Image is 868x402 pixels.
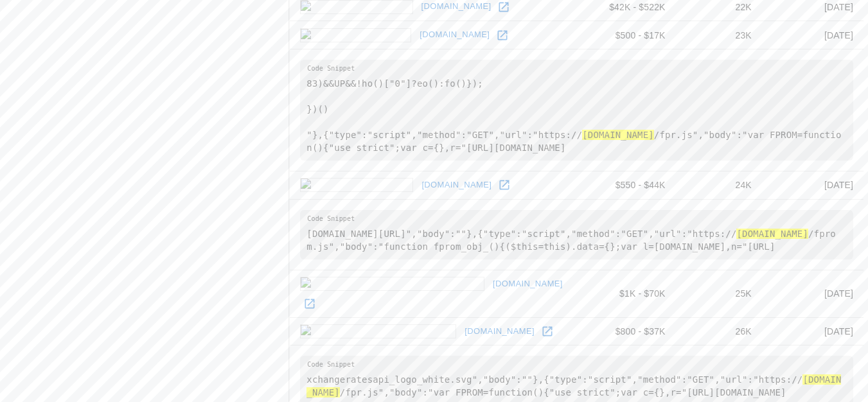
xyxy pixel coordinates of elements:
pre: [DOMAIN_NAME][URL]","body":""},{"type":"script","method":"GET","url":"https:// /fprom.js","body":... [300,210,853,259]
td: $550 - $44K [583,171,675,199]
pre: 83)&&UP&&!ho()["0"]?eo():fo()}); })() "},{"type":"script","method":"GET","url":"https:// /fpr.js"... [300,60,853,161]
hl: [DOMAIN_NAME] [736,229,808,239]
a: [DOMAIN_NAME] [490,274,566,294]
img: pensionplanpuppets.com icon [300,277,484,291]
a: [DOMAIN_NAME] [418,175,495,195]
a: Open exchangeratesapi.io in new window [538,322,557,341]
hl: [DOMAIN_NAME] [582,130,654,140]
td: 24K [676,171,762,199]
a: Open catsone.com in new window [495,175,514,195]
td: 25K [676,270,762,317]
a: Open pensionplanpuppets.com in new window [300,294,319,313]
td: 23K [676,21,762,49]
td: 26K [676,317,762,345]
img: visualping.io icon [300,28,411,42]
td: [DATE] [762,21,864,49]
td: $500 - $17K [583,21,675,49]
a: [DOMAIN_NAME] [416,25,493,45]
td: $800 - $37K [583,317,675,345]
img: catsone.com icon [300,178,413,192]
td: $1K - $70K [583,270,675,317]
td: [DATE] [762,317,864,345]
td: [DATE] [762,270,864,317]
img: exchangeratesapi.io icon [300,324,456,338]
iframe: Drift Widget Chat Controller [804,311,853,360]
td: [DATE] [762,171,864,199]
a: Open visualping.io in new window [493,26,512,45]
a: [DOMAIN_NAME] [461,322,538,342]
